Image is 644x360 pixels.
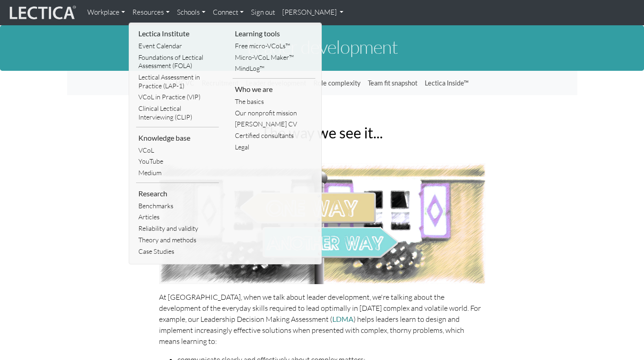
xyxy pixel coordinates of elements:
[136,52,219,72] a: Foundations of Lectical Assessment (FOLA)
[136,145,219,156] a: VCoL
[136,156,219,167] a: YouTube
[136,223,219,234] a: Reliability and validity
[136,234,219,246] a: Theory and methods
[136,187,219,200] li: Research
[364,74,421,92] a: Team fit snapshot
[136,103,219,123] a: Clinical Lectical Interviewing (CLIP)
[233,40,315,52] a: Free micro-VCoLs™
[233,130,315,142] a: Certified consultants
[233,82,315,96] li: Who we are
[233,142,315,153] a: Legal
[421,74,472,92] a: Lectica Inside™
[159,291,485,347] p: At [GEOGRAPHIC_DATA], when we talk about leader development, we're talking about the development ...
[209,4,247,22] a: Connect
[310,74,364,92] a: Role complexity
[136,40,219,52] a: Event Calendar
[332,314,353,323] a: LDMA
[136,91,219,103] a: VCoL in Practice (VIP)
[7,4,76,22] img: lecticalive
[129,4,173,22] a: Resources
[233,63,315,74] a: MindLog™
[136,246,219,257] a: Case Studies
[136,72,219,91] a: Lectical Assessment in Practice (LAP-1)
[136,211,219,223] a: Articles
[247,4,279,22] a: Sign out
[233,119,315,130] a: [PERSON_NAME] CV
[233,27,315,40] li: Learning tools
[136,167,219,179] a: Medium
[233,96,315,108] a: The basics
[136,200,219,212] a: Benchmarks
[173,4,209,22] a: Schools
[233,52,315,63] a: Micro-VCoL Maker™
[67,37,577,57] h1: Leader development
[279,4,348,22] a: [PERSON_NAME]
[84,4,129,22] a: Workplace
[233,108,315,119] a: Our nonprofit mission
[136,131,219,145] li: Knowledge base
[136,27,219,40] li: Lectica Institute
